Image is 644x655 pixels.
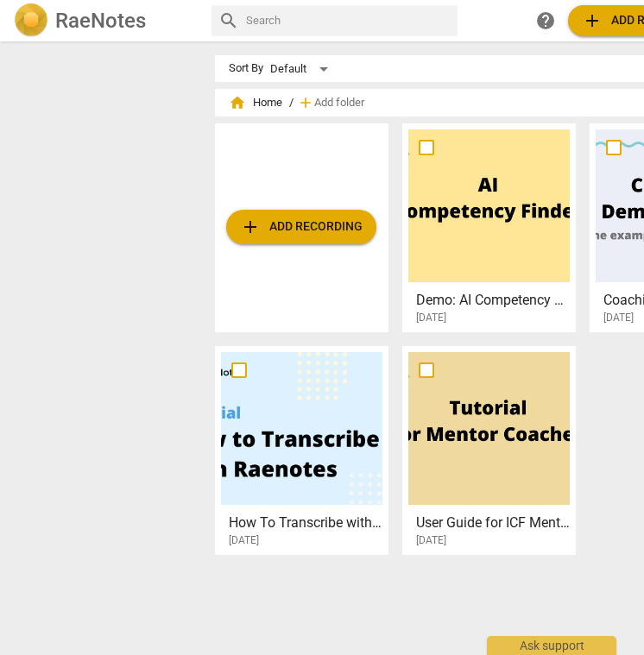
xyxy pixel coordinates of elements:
span: [DATE] [416,311,446,325]
span: search [218,10,239,31]
input: Search [246,7,451,35]
span: Add recording [240,217,363,237]
span: help [535,10,556,31]
button: Upload [226,210,376,244]
h2: RaeNotes [55,9,146,33]
a: LogoRaeNotes [14,3,198,38]
span: [DATE] [416,533,446,548]
h3: Demo: AI Competency Finder [416,290,571,311]
span: [DATE] [603,311,634,325]
span: Add folder [314,97,364,110]
a: Help [530,5,561,36]
div: Default [270,55,334,83]
span: Home [229,94,282,111]
span: add [297,94,314,111]
span: / [289,97,294,110]
a: How To Transcribe with [PERSON_NAME][DATE] [221,352,382,547]
span: add [240,217,261,237]
h3: How To Transcribe with RaeNotes [229,513,384,533]
a: User Guide for ICF Mentor Coaches[DATE] [408,352,570,547]
span: [DATE] [229,533,259,548]
div: Ask support [487,636,616,655]
span: home [229,94,246,111]
h3: User Guide for ICF Mentor Coaches [416,513,571,533]
div: Sort By [229,62,263,75]
span: add [582,10,603,31]
a: Demo: AI Competency Finder[DATE] [408,129,570,324]
img: Logo [14,3,48,38]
